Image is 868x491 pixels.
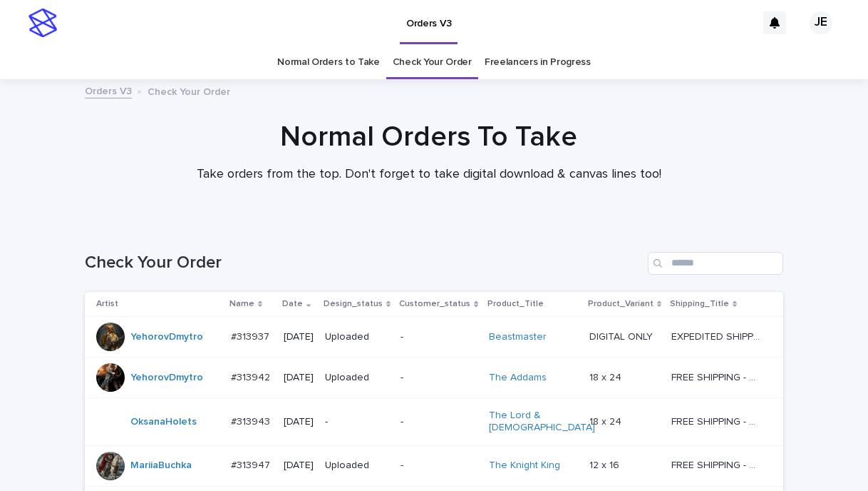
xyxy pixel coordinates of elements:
p: Uploaded [325,460,389,472]
p: 12 x 16 [589,457,622,472]
tr: OksanaHolets #313943#313943 [DATE]--The Lord & [DEMOGRAPHIC_DATA] 18 x 2418 x 24 FREE SHIPPING - ... [85,398,783,446]
p: #313947 [231,457,273,472]
a: MariiaBuchka [130,460,192,472]
a: The Lord & [DEMOGRAPHIC_DATA] [489,410,595,434]
div: JE [810,11,832,34]
p: EXPEDITED SHIPPING - preview in 1 business day; delivery up to 5 business days after your approval. [671,328,763,343]
p: DIGITAL ONLY [589,328,656,343]
input: Search [648,252,783,275]
p: #313942 [231,369,273,384]
p: [DATE] [284,416,314,428]
tr: YehorovDmytro #313937#313937 [DATE]Uploaded-Beastmaster DIGITAL ONLYDIGITAL ONLY EXPEDITED SHIPPI... [85,317,783,358]
a: OksanaHolets [130,416,197,428]
p: #313943 [231,413,273,428]
p: [DATE] [284,460,314,472]
p: #313937 [231,328,272,343]
p: FREE SHIPPING - preview in 1-2 business days, after your approval delivery will take 5-10 b.d. [671,457,763,472]
p: Take orders from the top. Don't forget to take digital download & canvas lines too! [144,167,714,183]
p: Artist [96,296,118,312]
a: The Addams [489,372,547,384]
p: Date [282,296,303,312]
p: Name [229,296,254,312]
p: - [401,416,477,428]
p: [DATE] [284,331,314,343]
p: Uploaded [325,372,389,384]
img: stacker-logo-s-only.png [29,9,57,37]
p: - [325,416,389,428]
h1: Check Your Order [85,253,642,273]
p: - [401,460,477,472]
a: Normal Orders to Take [277,46,380,79]
a: YehorovDmytro [130,372,203,384]
p: Product_Variant [588,296,653,312]
p: Shipping_Title [670,296,729,312]
a: The Knight King [489,460,560,472]
p: Uploaded [325,331,389,343]
p: FREE SHIPPING - preview in 1-2 business days, after your approval delivery will take 5-10 b.d. [671,369,763,384]
p: 18 x 24 [589,369,624,384]
a: Check Your Order [393,46,472,79]
p: 18 x 24 [589,413,624,428]
p: Product_Title [487,296,544,312]
p: Design_status [324,296,383,312]
p: - [401,331,477,343]
tr: MariiaBuchka #313947#313947 [DATE]Uploaded-The Knight King 12 x 1612 x 16 FREE SHIPPING - preview... [85,445,783,486]
p: Customer_status [399,296,470,312]
a: Beastmaster [489,331,547,343]
p: - [401,372,477,384]
p: FREE SHIPPING - preview in 1-2 business days, after your approval delivery will take 5-10 b.d. [671,413,763,428]
a: YehorovDmytro [130,331,203,343]
a: Freelancers in Progress [485,46,591,79]
tr: YehorovDmytro #313942#313942 [DATE]Uploaded-The Addams 18 x 2418 x 24 FREE SHIPPING - preview in ... [85,358,783,398]
p: [DATE] [284,372,314,384]
p: Check Your Order [148,83,230,98]
a: Orders V3 [85,82,132,98]
h1: Normal Orders To Take [80,120,778,154]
